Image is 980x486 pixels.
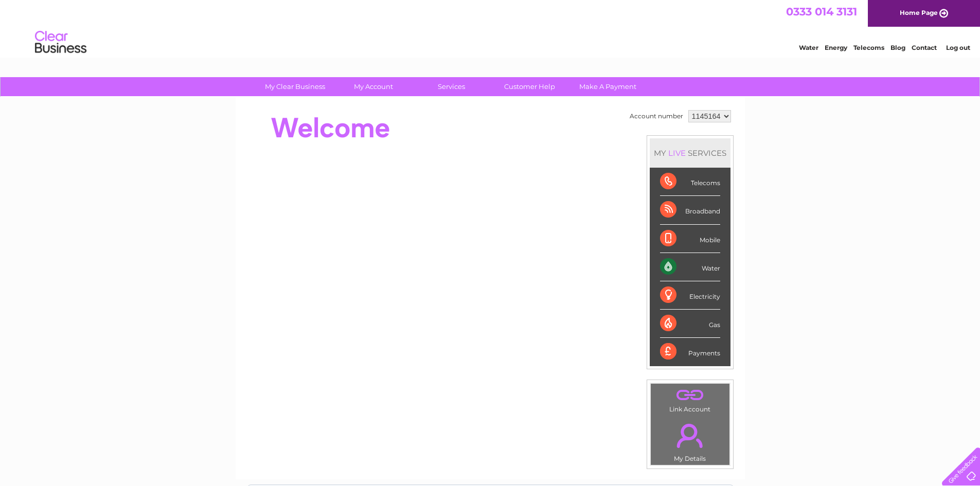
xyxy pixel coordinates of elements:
td: Account number [627,107,686,125]
a: Services [409,77,494,96]
a: Energy [825,44,847,51]
a: Customer Help [487,77,572,96]
div: Clear Business is a trading name of Verastar Limited (registered in [GEOGRAPHIC_DATA] No. 3667643... [247,6,734,50]
a: Water [799,44,818,51]
div: Telecoms [660,168,720,196]
a: Log out [946,44,970,51]
a: Blog [890,44,905,51]
a: 0333 014 3131 [786,5,857,18]
td: My Details [650,415,730,465]
a: Telecoms [853,44,884,51]
a: Make A Payment [565,77,650,96]
div: Water [660,253,720,281]
td: Link Account [650,383,730,416]
div: Payments [660,338,720,366]
a: My Clear Business [253,77,337,96]
div: MY SERVICES [650,138,730,168]
a: . [653,418,727,454]
div: Electricity [660,281,720,310]
div: Broadband [660,196,720,224]
a: . [653,386,727,404]
div: Gas [660,310,720,338]
div: Mobile [660,225,720,253]
img: logo.png [34,27,87,58]
a: Contact [912,44,937,51]
div: LIVE [666,148,688,158]
a: My Account [331,77,416,96]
